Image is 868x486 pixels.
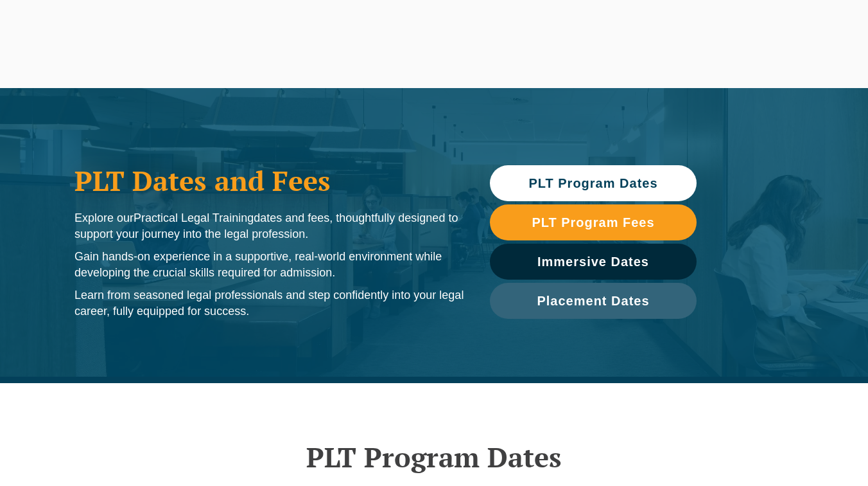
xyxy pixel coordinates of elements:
span: PLT Program Fees [532,216,654,229]
span: PLT Program Dates [528,177,657,190]
p: Explore our dates and fees, thoughtfully designed to support your journey into the legal profession. [74,210,464,242]
span: Immersive Dates [537,255,649,268]
h1: PLT Dates and Fees [74,165,464,197]
a: Placement Dates [490,283,697,319]
span: Placement Dates [537,294,649,307]
span: Practical Legal Training [134,212,254,224]
h2: PLT Program Dates [68,441,800,473]
a: PLT Program Fees [490,204,697,240]
a: Immersive Dates [490,244,697,280]
a: PLT Program Dates [490,165,697,201]
p: Gain hands-on experience in a supportive, real-world environment while developing the crucial ski... [74,249,464,281]
p: Learn from seasoned legal professionals and step confidently into your legal career, fully equipp... [74,287,464,319]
